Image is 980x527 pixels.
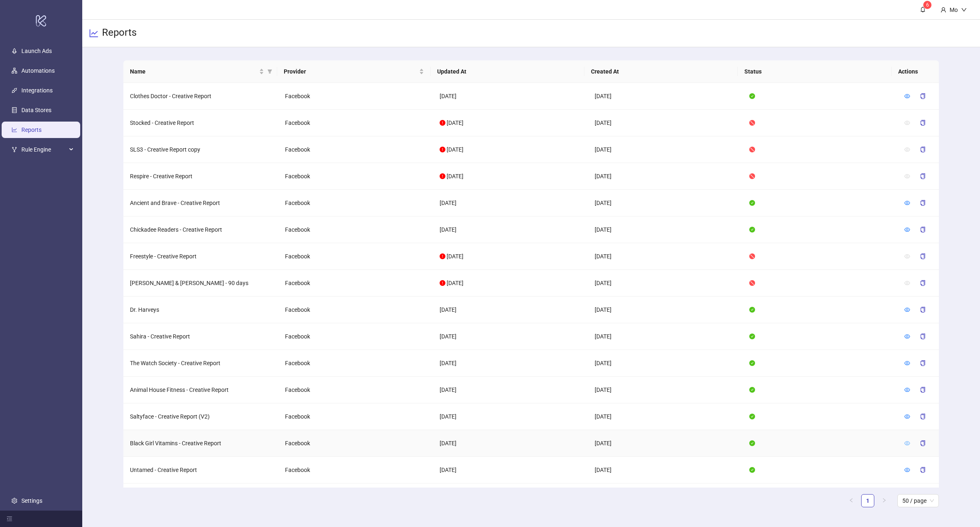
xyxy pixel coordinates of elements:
td: [DATE] [588,163,743,190]
td: [DATE] [588,377,743,403]
button: copy [913,383,932,396]
td: [DATE] [433,350,588,377]
td: [DATE] [588,83,743,110]
td: [DATE] [588,110,743,136]
span: [DATE] [447,146,463,153]
span: copy [920,440,926,446]
td: [DATE] [433,190,588,216]
a: eye [904,360,910,366]
span: copy [920,93,926,99]
button: copy [913,437,932,450]
span: line-chart [89,28,99,38]
td: [DATE] [433,457,588,483]
span: eye [904,120,910,126]
td: [DATE] [588,350,743,377]
span: eye [904,227,910,232]
a: eye [904,306,910,313]
span: copy [920,334,926,339]
a: Data Stores [21,107,51,113]
a: Launch Ads [21,48,52,54]
td: [DATE] [433,83,588,110]
span: eye [904,147,910,152]
div: Mo [946,5,961,14]
button: right [878,494,891,507]
td: Facebook [278,83,433,110]
td: [DATE] [433,430,588,457]
li: Next Page [878,494,891,507]
span: Name [130,67,257,76]
button: copy [913,303,932,316]
span: [DATE] [447,280,463,286]
span: eye [904,387,910,393]
th: Created At [584,60,738,83]
span: [DATE] [447,253,463,260]
li: Previous Page [845,494,858,507]
a: eye [904,333,910,340]
span: copy [920,360,926,366]
span: copy [920,200,926,206]
td: Dr. Harveys [123,297,278,323]
td: Facebook [278,216,433,243]
span: check-circle [749,307,755,313]
td: [DATE] [588,430,743,457]
span: eye [904,173,910,179]
a: eye [904,387,910,393]
td: Facebook [278,377,433,403]
td: Chickadee Readers - Creative Report [123,216,278,243]
span: copy [920,467,926,473]
td: Facebook [278,243,433,270]
td: [DATE] [588,323,743,350]
button: copy [913,196,932,209]
td: [DATE] [588,243,743,270]
th: Provider [277,60,431,83]
span: eye [904,440,910,446]
td: [DATE] [588,483,743,510]
th: Updated At [431,60,584,83]
span: stop [749,173,755,179]
a: Automations [21,67,55,74]
td: [DATE] [588,216,743,243]
td: Stocked - Creative Report [123,110,278,136]
span: copy [920,414,926,419]
td: Facebook [278,323,433,350]
span: check-circle [749,360,755,366]
span: eye [904,93,910,99]
td: Facebook [278,430,433,457]
span: eye [904,307,910,313]
span: down [961,7,967,13]
span: 50 / page [902,495,934,507]
span: eye [904,334,910,339]
td: Saltyface - Creative Report (V2) [123,403,278,430]
span: check-circle [749,467,755,473]
button: copy [913,357,932,370]
span: copy [920,387,926,393]
td: Diem - Creative Report [123,483,278,510]
td: [DATE] [588,136,743,163]
span: [DATE] [447,173,463,180]
td: Facebook [278,270,433,297]
td: [DATE] [433,377,588,403]
a: eye [904,200,910,206]
td: Facebook [278,483,433,510]
td: Facebook [278,457,433,483]
td: Facebook [278,110,433,136]
span: eye [904,280,910,286]
td: [DATE] [433,483,588,510]
button: left [845,494,858,507]
a: eye [904,93,910,99]
span: [DATE] [447,120,463,126]
span: bell [920,7,926,12]
span: copy [920,120,926,126]
span: user [941,7,946,13]
span: menu-fold [7,516,12,522]
span: check-circle [749,227,755,232]
span: Provider [284,67,418,76]
td: [DATE] [433,323,588,350]
span: check-circle [749,387,755,393]
a: Settings [21,497,42,504]
td: [DATE] [433,216,588,243]
span: check-circle [749,440,755,446]
td: Freestyle - Creative Report [123,243,278,270]
span: eye [904,467,910,473]
td: Black Girl Vitamins - Creative Report [123,430,278,457]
